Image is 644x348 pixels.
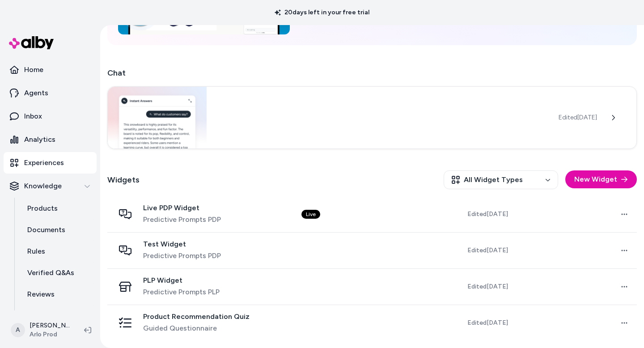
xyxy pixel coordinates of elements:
[24,88,48,98] p: Agents
[18,219,97,241] a: Documents
[5,316,77,344] button: A[PERSON_NAME]Arlo Prod
[18,241,97,262] a: Rules
[467,246,508,255] span: Edited [DATE]
[4,59,97,81] a: Home
[301,210,320,219] div: Live
[559,113,597,122] span: Edited [DATE]
[143,240,221,249] span: Test Widget
[24,64,43,75] p: Home
[27,246,45,257] p: Rules
[11,323,25,337] span: A
[467,210,508,219] span: Edited [DATE]
[24,181,62,191] p: Knowledge
[143,250,221,261] span: Predictive Prompts PDP
[467,318,508,327] span: Edited [DATE]
[27,267,74,278] p: Verified Q&As
[30,330,70,339] span: Arlo Prod
[30,321,70,330] p: [PERSON_NAME]
[18,198,97,219] a: Products
[27,225,65,235] p: Documents
[18,262,97,284] a: Verified Q&As
[269,8,375,17] p: 20 days left in your free trial
[18,284,97,305] a: Reviews
[4,82,97,104] a: Agents
[4,152,97,174] a: Experiences
[107,174,140,186] h2: Widgets
[143,287,220,297] span: Predictive Prompts PLP
[18,305,97,327] a: Survey Questions
[143,312,250,321] span: Product Recommendation Quiz
[4,175,97,197] button: Knowledge
[143,323,250,334] span: Guided Questionnaire
[27,203,58,214] p: Products
[4,129,97,150] a: Analytics
[143,214,221,225] span: Predictive Prompts PDP
[24,134,55,145] p: Analytics
[444,170,558,189] button: All Widget Types
[108,87,207,149] img: Chat widget
[24,157,64,168] p: Experiences
[143,276,220,285] span: PLP Widget
[4,106,97,127] a: Inbox
[24,111,42,122] p: Inbox
[9,36,54,49] img: alby Logo
[143,204,221,212] span: Live PDP Widget
[107,86,637,149] a: Chat widgetEdited[DATE]
[565,170,637,188] button: New Widget
[27,289,55,300] p: Reviews
[107,67,637,79] h2: Chat
[467,282,508,291] span: Edited [DATE]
